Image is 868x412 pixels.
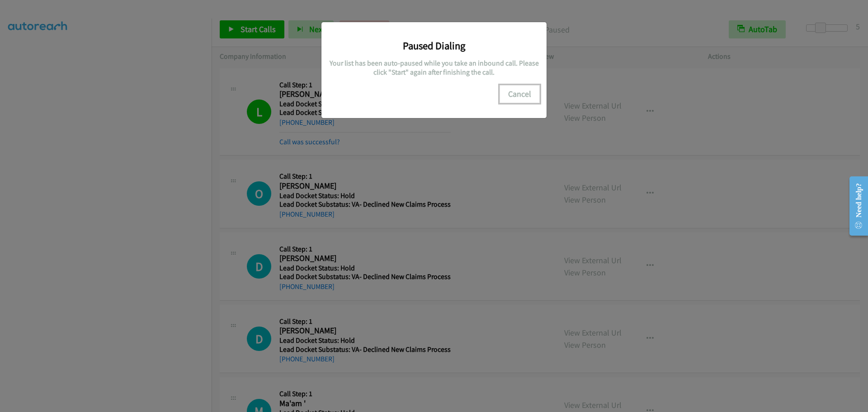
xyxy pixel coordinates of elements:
[328,59,540,76] h5: Your list has been auto-paused while you take an inbound call. Please click "Start" again after f...
[500,85,540,103] button: Cancel
[328,39,540,52] h3: Paused Dialing
[842,170,868,242] iframe: Resource Center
